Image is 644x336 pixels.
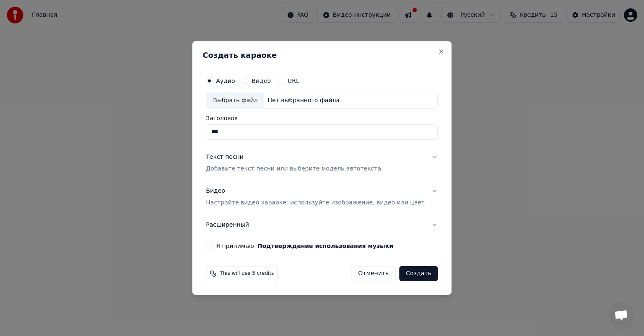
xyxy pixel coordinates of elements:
div: Нет выбранного файла [264,96,343,105]
span: This will use 5 credits [220,270,274,277]
label: Аудио [216,78,235,84]
h2: Создать караоке [203,52,441,59]
div: Видео [206,187,424,207]
div: Текст песни [206,153,244,161]
button: Текст песниДобавьте текст песни или выберите модель автотекста [206,146,438,180]
button: Отменить [351,266,396,281]
p: Настройте видео караоке: используйте изображение, видео или цвет [206,199,424,207]
button: Расширенный [206,214,438,236]
label: Я принимаю [216,243,393,249]
button: Я принимаю [257,243,393,249]
button: Создать [399,266,438,281]
label: URL [288,78,299,84]
div: Выбрать файл [206,93,264,108]
label: Видео [252,78,271,84]
p: Добавьте текст песни или выберите модель автотекста [206,165,381,173]
label: Заголовок [206,115,438,121]
button: ВидеоНастройте видео караоке: используйте изображение, видео или цвет [206,180,438,214]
